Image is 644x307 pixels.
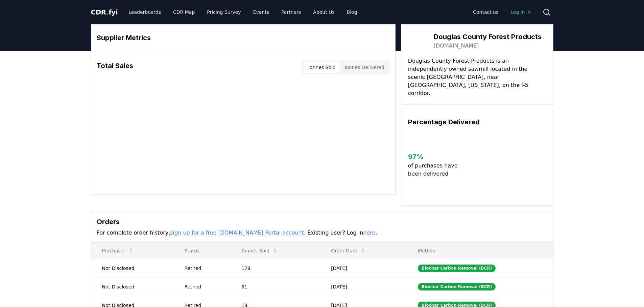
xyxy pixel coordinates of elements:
p: of purchases have been delivered [408,162,463,178]
td: [DATE] [320,259,407,277]
a: About Us [308,6,340,18]
img: Douglas County Forest Products-logo [408,31,427,50]
a: Events [248,6,275,18]
a: Leaderboards [123,6,166,18]
h3: Total Sales [97,61,133,74]
h3: Supplier Metrics [97,33,390,43]
button: Tonnes Sold [236,244,283,257]
span: Log in [510,9,531,16]
nav: Main [123,6,362,18]
h3: Orders [97,217,548,227]
div: Biochar Carbon Removal (BCR) [418,283,496,290]
td: [DATE] [320,277,407,296]
nav: Main [468,6,537,18]
span: CDR fyi [91,8,118,16]
button: Purchaser [97,244,139,257]
a: CDR.fyi [91,7,118,17]
td: Not Disclosed [91,259,174,277]
button: Tonnes Sold [304,62,340,73]
p: For complete order history, . Existing user? Log in . [97,229,548,237]
p: Douglas County Forest Products is an independently owned sawmill located in the scenic [GEOGRAPHI... [408,57,546,97]
div: Biochar Carbon Removal (BCR) [418,265,496,272]
a: here [363,229,375,236]
a: CDR Map [168,6,200,18]
a: Blog [341,6,363,18]
p: Status [179,247,225,254]
h3: Douglas County Forest Products [434,32,542,42]
a: sign up for a free [DOMAIN_NAME] Portal account [170,229,304,236]
button: Order Date [326,244,371,257]
div: Retired [184,265,225,272]
button: Tonnes Delivered [340,62,388,73]
div: Retired [184,283,225,290]
td: 61 [231,277,320,296]
h3: Percentage Delivered [408,117,546,127]
h3: 97 % [408,152,463,162]
a: Pricing Survey [201,6,246,18]
span: . [106,8,109,16]
a: Contact us [468,6,504,18]
a: Partners [276,6,306,18]
a: Log in [505,6,537,18]
td: 178 [231,259,320,277]
a: [DOMAIN_NAME] [434,42,479,50]
td: Not Disclosed [91,277,174,296]
p: Method [412,247,547,254]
